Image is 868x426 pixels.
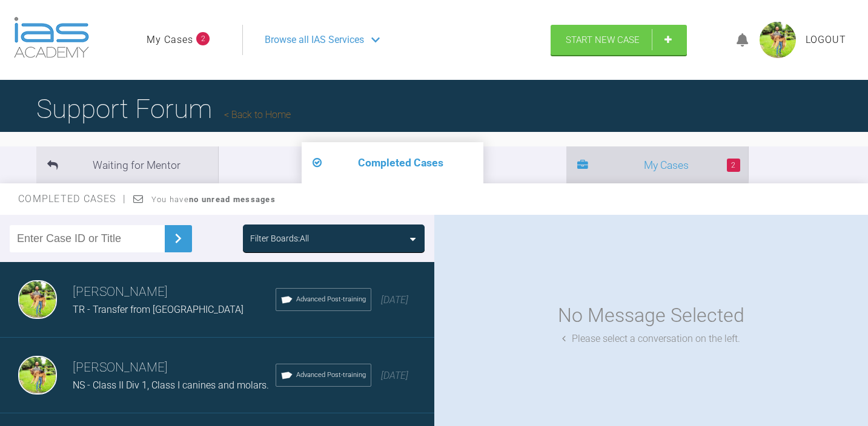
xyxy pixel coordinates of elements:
[36,146,218,183] li: Waiting for Mentor
[381,370,408,381] span: [DATE]
[551,25,687,55] a: Start New Case
[73,282,276,303] h3: [PERSON_NAME]
[566,146,748,183] li: My Cases
[14,17,89,58] img: logo-light.3e3ef733.png
[147,32,193,48] a: My Cases
[18,280,57,319] img: Dipak Parmar
[250,232,309,245] div: Filter Boards: All
[558,300,744,331] div: No Message Selected
[73,358,276,378] h3: [PERSON_NAME]
[224,109,291,120] a: Back to Home
[760,22,796,58] img: profile.png
[296,370,366,381] span: Advanced Post-training
[36,88,291,130] h1: Support Forum
[562,331,740,347] div: Please select a conversation on the left.
[168,229,188,248] img: chevronRight.28bd32b0.svg
[18,356,57,395] img: Dipak Parmar
[196,32,210,45] span: 2
[73,379,269,391] span: NS - Class II Div 1, Class I canines and molars.
[727,159,740,172] span: 2
[265,32,364,48] span: Browse all IAS Services
[10,225,165,252] input: Enter Case ID or Title
[806,32,846,48] a: Logout
[189,195,276,204] strong: no unread messages
[381,294,408,306] span: [DATE]
[18,193,126,205] span: Completed Cases
[566,34,640,45] span: Start New Case
[73,304,244,315] span: TR - Transfer from [GEOGRAPHIC_DATA]
[296,294,366,305] span: Advanced Post-training
[302,142,483,183] li: Completed Cases
[151,195,276,204] span: You have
